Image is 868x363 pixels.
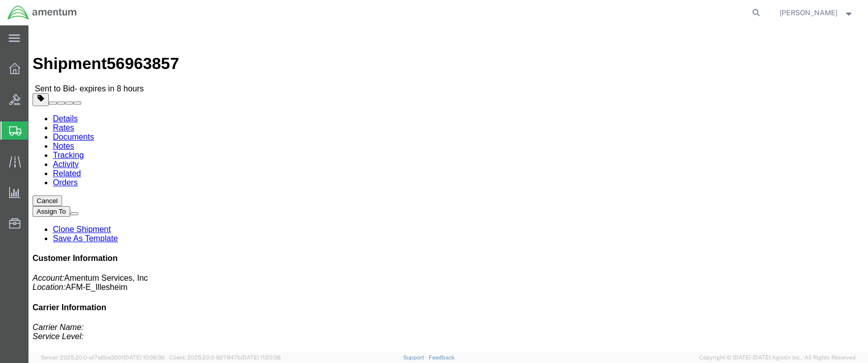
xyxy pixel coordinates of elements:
span: [DATE] 10:36:36 [124,354,165,360]
button: [PERSON_NAME] [779,7,854,19]
span: [DATE] 11:20:38 [241,354,281,360]
span: Sammuel Ball [780,7,837,18]
a: Support [403,354,429,360]
span: Client: 2025.20.0-827847b [169,354,281,360]
span: Copyright © [DATE]-[DATE] Agistix Inc., All Rights Reserved [699,353,856,362]
iframe: FS Legacy Container [28,25,868,352]
img: logo [7,5,77,20]
a: Feedback [428,354,454,360]
span: Server: 2025.20.0-af7a6be3001 [41,354,165,360]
